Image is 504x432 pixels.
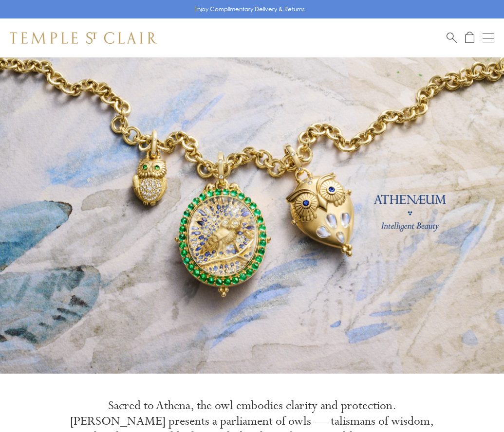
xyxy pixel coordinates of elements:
button: Open navigation [483,32,494,44]
a: Search [447,32,457,44]
a: Open Shopping Bag [465,32,474,44]
img: Temple St. Clair [10,32,157,44]
p: Enjoy Complimentary Delivery & Returns [194,4,305,14]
